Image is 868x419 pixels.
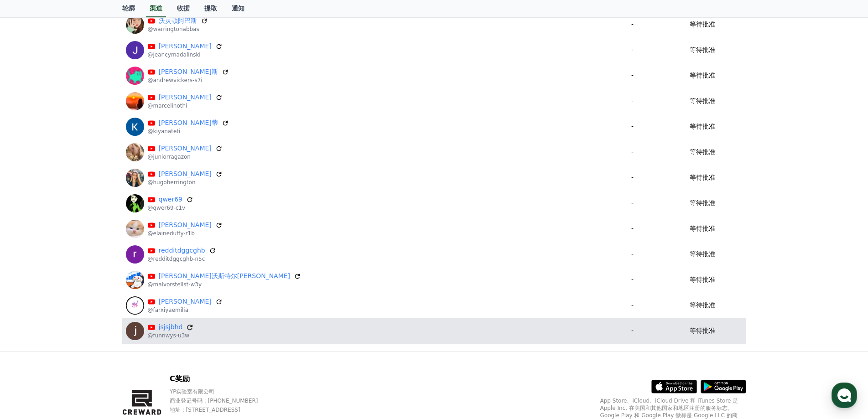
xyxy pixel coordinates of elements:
img: 法尔西娅·埃米莉亚 [126,296,144,315]
a: [PERSON_NAME] [159,93,212,102]
a: redditdggcghb [159,246,205,255]
font: 等待批准 [690,72,715,79]
font: 等待批准 [690,46,715,53]
font: @jeancymadalinski [148,52,201,58]
font: 商业登记号码 : [PHONE_NUMBER] [170,398,258,404]
font: redditdggcghb [159,247,205,254]
img: 雨果·赫林顿 [126,169,144,187]
font: 等待批准 [690,276,715,283]
font: - [631,21,634,28]
font: - [631,199,634,207]
font: 等待批准 [690,301,715,309]
font: @qwer69-c1v [148,205,186,211]
font: 渠道 [150,5,162,12]
font: 等待批准 [690,199,715,207]
img: 沃灵顿阿巴斯 [126,16,144,34]
font: - [631,72,634,79]
a: Home [3,289,60,312]
img: 伊莱恩·达菲 [126,220,144,238]
font: - [631,301,634,309]
font: - [631,250,634,258]
img: 基亚娜·泰蒂 [126,118,144,136]
img: 马塞利诺·蒂 [126,92,144,110]
font: 沃灵顿阿巴斯 [159,17,197,24]
font: [PERSON_NAME]沃斯特尔[PERSON_NAME] [159,272,291,279]
a: Settings [118,289,175,312]
a: [PERSON_NAME]斯 [159,67,218,77]
a: Messages [60,289,118,312]
font: [PERSON_NAME] [159,170,212,177]
img: 朱尼尔·拉加松 [126,143,144,161]
font: 等待批准 [690,21,715,28]
font: [PERSON_NAME] [159,221,212,228]
font: YP实验室有限公司 [170,388,215,395]
font: - [631,225,634,232]
font: @kiyanateti [148,128,181,134]
img: 马尔沃斯特尔斯特 [126,271,144,289]
img: 珍妮·马达林斯基 [126,41,144,59]
font: 等待批准 [690,97,715,104]
font: 等待批准 [690,327,715,334]
font: - [631,174,634,181]
font: 等待批准 [690,123,715,130]
img: redditdggcghb [126,245,144,264]
font: 等待批准 [690,148,715,155]
font: @elaineduffy-r1b [148,230,195,237]
font: [PERSON_NAME] [159,93,212,101]
font: [PERSON_NAME] [159,298,212,305]
font: 等待批准 [690,250,715,258]
font: @andrewvickers-s7i [148,77,203,83]
font: [PERSON_NAME] [159,42,212,50]
font: - [631,123,634,130]
span: Home [23,303,39,310]
img: qwer69 [126,194,144,212]
font: @marcelinothi [148,103,187,109]
font: - [631,327,634,334]
a: qwer69 [159,195,183,204]
font: 等待批准 [690,174,715,181]
font: @malvorstellst-w3y [148,281,202,288]
a: 沃灵顿阿巴斯 [159,16,197,26]
font: C奖励 [170,374,190,383]
font: [PERSON_NAME] [159,145,212,152]
font: @hugoherrington [148,179,196,186]
span: Messages [76,303,103,310]
font: [PERSON_NAME]蒂 [159,119,218,126]
font: jsjsjbhd [159,323,183,331]
font: - [631,276,634,283]
a: [PERSON_NAME] [159,169,212,179]
font: @redditdggcghb-n5c [148,256,205,262]
a: [PERSON_NAME] [159,220,212,230]
a: [PERSON_NAME] [159,41,212,51]
span: Settings [135,303,157,310]
font: 轮廓 [122,5,135,12]
font: 地址 : [STREET_ADDRESS] [170,407,240,413]
a: [PERSON_NAME] [159,144,212,153]
font: qwer69 [159,196,183,203]
font: @funnwys-u3w [148,332,190,339]
font: - [631,148,634,155]
img: 安德鲁·维克斯 [126,67,144,85]
font: - [631,46,634,53]
font: 等待批准 [690,225,715,232]
font: [PERSON_NAME]斯 [159,68,218,75]
a: [PERSON_NAME]蒂 [159,118,218,128]
a: [PERSON_NAME]沃斯特尔[PERSON_NAME] [159,271,291,281]
font: 提取 [204,5,217,12]
font: @farxiyaemilia [148,307,189,313]
font: @warringtonabbas [148,26,199,32]
img: jsjsjbhd [126,322,144,340]
font: @juniorragazon [148,154,191,160]
font: 收据 [177,5,190,12]
font: - [631,97,634,104]
a: [PERSON_NAME] [159,297,212,306]
a: jsjsjbhd [159,322,183,332]
font: 通知 [232,5,244,12]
